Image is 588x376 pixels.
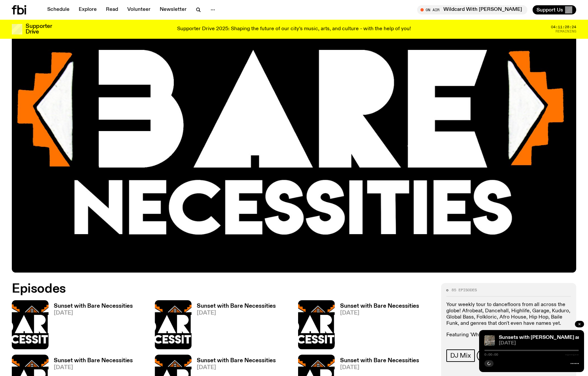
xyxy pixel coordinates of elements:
[537,7,563,13] span: Support Us
[49,303,133,349] a: Sunset with Bare Necessities[DATE]
[54,303,133,309] h3: Sunset with Bare Necessities
[156,5,191,14] a: Newsletter
[484,335,495,346] img: A corner shot of the fbi music library
[54,310,133,316] span: [DATE]
[12,283,385,295] h2: Episodes
[192,303,276,349] a: Sunset with Bare Necessities[DATE]
[484,353,498,356] span: 0:00:00
[417,5,527,14] button: On AirWildcard With [PERSON_NAME]
[54,365,133,370] span: [DATE]
[340,310,419,316] span: [DATE]
[197,303,276,309] h3: Sunset with Bare Necessities
[298,300,335,349] img: Bare Necessities
[197,358,276,364] h3: Sunset with Bare Necessities
[102,5,122,14] a: Read
[446,302,571,327] p: Your weekly tour to dancefloors from all across the globe! Afrobeat, Dancehall, Highlife, Garage,...
[446,349,475,362] a: DJ Mix
[177,26,411,32] p: Supporter Drive 2025: Shaping the future of our city’s music, arts, and culture - with the help o...
[565,353,579,356] span: -:--:--
[26,24,52,35] h3: Supporter Drive
[197,310,276,316] span: [DATE]
[477,349,514,362] a: Afrobeats
[335,303,419,349] a: Sunset with Bare Necessities[DATE]
[12,300,49,349] img: Bare Necessities
[43,5,73,14] a: Schedule
[499,341,579,346] span: [DATE]
[533,5,576,14] button: Support Us
[450,352,471,359] span: DJ Mix
[75,5,101,14] a: Explore
[340,365,419,370] span: [DATE]
[446,332,571,338] p: Featuring 'Where In The World' & 'Pick of the week'
[155,300,192,349] img: Bare Necessities
[340,358,419,364] h3: Sunset with Bare Necessities
[556,30,576,33] span: Remaining
[123,5,154,14] a: Volunteer
[54,358,133,364] h3: Sunset with Bare Necessities
[551,25,576,29] span: 04:11:28:24
[197,365,276,370] span: [DATE]
[452,288,477,292] span: 85 episodes
[340,303,419,309] h3: Sunset with Bare Necessities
